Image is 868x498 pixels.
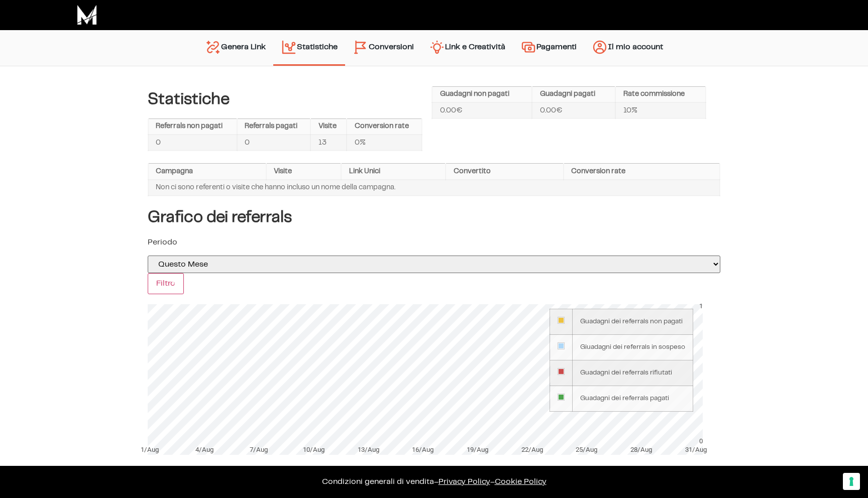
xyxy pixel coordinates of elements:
h4: Grafico dei referrals [148,208,720,226]
th: Guadagni non pagati [432,87,532,103]
th: Guadagni pagati [532,87,615,103]
h4: Statistiche [148,90,422,108]
td: 0% [347,135,422,151]
button: Le tue preferenze relative al consenso per le tecnologie di tracciamento [843,473,860,490]
a: Statistiche [273,35,345,59]
th: Campagna [148,164,266,180]
th: Referrals non pagati [148,119,237,135]
div: 10/Aug [288,445,339,455]
select: selected='selected' [148,256,720,273]
td: 0.00€ [532,102,615,118]
a: Link e Creatività [421,35,513,61]
td: 0 [148,135,237,151]
div: 13/Aug [343,445,393,455]
div: 31/Aug [671,445,721,455]
a: Il mio account [584,35,671,61]
img: conversion-2.svg [353,39,369,55]
th: Referrals pagati [237,119,311,135]
a: Privacy Policy [439,478,490,485]
img: account.svg [592,39,608,55]
td: Non ci sono referenti o visite che hanno incluso un nome della campagna. [148,180,720,196]
p: – – [10,476,858,488]
a: Conversioni [345,35,421,61]
th: Rate commissione [615,87,706,103]
div: 16/Aug [397,445,448,455]
a: Pagamenti [513,35,584,61]
img: creativity.svg [429,39,445,55]
img: stats.svg [281,39,297,55]
td: Giuadagni dei referrals in sospeso [572,335,693,360]
p: Periodo [148,236,720,248]
th: Conversion rate [564,164,720,180]
img: payments.svg [520,39,536,55]
a: Condizioni generali di vendita [322,478,434,485]
div: 1/Aug [125,445,175,455]
td: 0 [237,135,311,151]
td: Guadagni dei referrals rifiutati [572,360,693,386]
td: 0.00€ [432,102,532,118]
div: 28/Aug [616,445,666,455]
th: Conversion rate [347,119,422,135]
a: Genera Link [197,35,273,61]
iframe: Customerly Messenger Launcher [8,459,38,489]
td: Guadagni dei referrals non pagati [572,309,693,335]
input: Filtro [148,273,184,294]
span: Cookie Policy [495,478,547,485]
div: 1 [699,301,703,311]
th: Link Unici [341,164,446,180]
th: Visite [310,119,347,135]
div: 4/Aug [179,445,230,455]
div: 0 [699,436,703,446]
div: 19/Aug [452,445,502,455]
div: 25/Aug [561,445,611,455]
td: Guadagni dei referrals pagati [572,386,693,412]
nav: Menu principale [197,30,671,66]
td: 13 [310,135,347,151]
div: 22/Aug [507,445,557,455]
div: 7/Aug [234,445,284,455]
th: Convertito [446,164,564,180]
img: generate-link.svg [205,39,221,55]
td: 10% [615,102,706,118]
th: Visite [266,164,342,180]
